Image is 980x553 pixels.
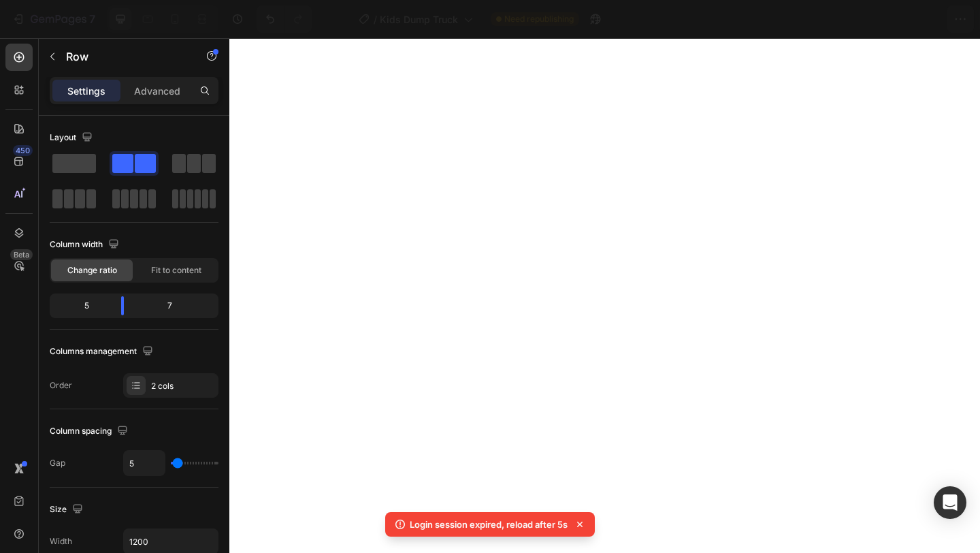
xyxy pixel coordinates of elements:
[229,38,980,553] iframe: Design area
[50,501,86,519] div: Size
[124,451,165,475] input: Auto
[151,264,201,276] span: Fit to content
[89,11,95,27] p: 7
[889,5,947,33] button: Publish
[5,5,101,33] button: 7
[50,379,72,392] div: Order
[374,12,377,27] span: /
[703,5,834,33] button: 1 product assigned
[715,12,803,27] span: 1 product assigned
[851,14,873,25] span: Save
[67,264,117,276] span: Change ratio
[67,84,105,98] p: Settings
[50,129,95,147] div: Layout
[52,296,110,315] div: 5
[50,457,65,469] div: Gap
[504,13,574,25] span: Need republishing
[50,535,72,548] div: Width
[839,5,884,33] button: Save
[934,486,966,519] div: Open Intercom Messenger
[13,145,33,156] div: 450
[66,48,182,65] p: Row
[151,380,215,392] div: 2 cols
[134,84,180,98] p: Advanced
[10,249,33,260] div: Beta
[135,296,216,315] div: 7
[410,518,568,531] p: Login session expired, reload after 5s
[901,12,935,27] div: Publish
[50,236,122,254] div: Column width
[50,343,156,361] div: Columns management
[50,422,131,441] div: Column spacing
[380,12,458,27] span: Kids Dump Truck
[257,5,312,33] div: Undo/Redo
